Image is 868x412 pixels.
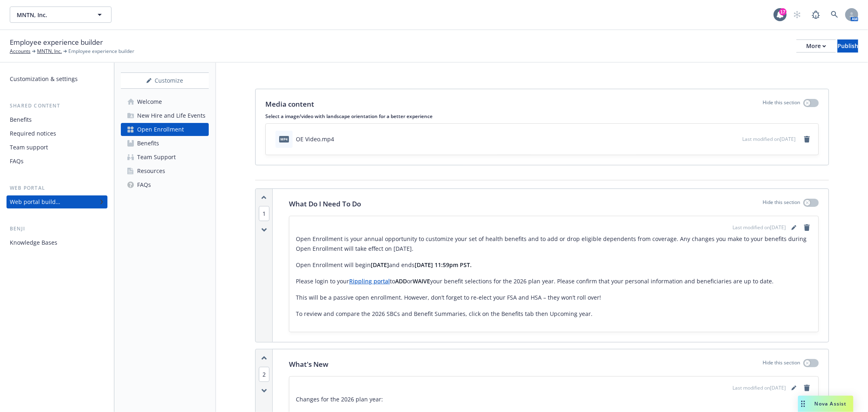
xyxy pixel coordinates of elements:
div: Welcome [137,95,162,108]
span: 1 [259,206,269,221]
div: Publish [837,40,858,52]
a: Benefits [121,137,209,150]
a: remove [802,223,812,232]
button: 1 [259,209,269,218]
div: Open Enrollment [137,123,184,136]
a: Team support [7,141,107,154]
p: Hide this section [763,199,800,209]
strong: ADD [395,277,407,285]
a: MNTN, Inc. [37,48,62,55]
a: Resources [121,164,209,178]
strong: [DATE] 11:59pm PST. [415,261,472,269]
div: FAQs [10,155,24,168]
a: Knowledge Bases [7,236,107,249]
span: Last modified on [DATE] [742,136,796,142]
div: Team Support [137,151,176,164]
a: FAQs [121,178,209,191]
button: 2 [259,370,269,379]
p: Hide this section [763,359,800,370]
div: Web portal [7,184,107,192]
a: Report a Bug [808,7,824,23]
div: New Hire and Life Events [137,109,206,122]
span: MNTN, Inc. [17,11,87,19]
p: What's New [289,359,328,370]
div: Customization & settings [10,72,78,85]
a: FAQs [7,155,107,168]
div: OE Video.mp4 [296,135,334,143]
p: Media content [265,99,314,110]
p: What Do I Need To Do [289,199,361,209]
div: Benefits [10,113,32,126]
a: editPencil [789,223,799,232]
a: remove [802,383,812,393]
p: Open Enrollment will begin and ends [296,260,812,270]
a: New Hire and Life Events [121,109,209,122]
button: Publish [837,39,858,53]
div: More [806,40,826,52]
div: Drag to move [798,396,808,412]
div: Required notices [10,127,56,140]
p: Open Enrollment is your annual opportunity to customize your set of health benefits and to add or... [296,234,812,254]
div: Benefits [137,137,159,150]
a: Benefits [7,113,107,126]
a: Customization & settings [7,72,107,85]
strong: [DATE] [371,261,389,269]
p: To review and compare the 2026 SBCs and Benefit Summaries, click on the Benefits tab then Upcomin... [296,309,812,319]
p: Select a image/video with landscape orientation for a better experience [265,113,819,120]
p: This will be a passive open enrollment. However, don’t forget to re-elect your FSA and HSA – they... [296,293,812,302]
a: Accounts [10,48,31,55]
div: 17 [779,8,787,15]
strong: WAIVE [413,277,430,285]
div: Resources [137,164,165,178]
button: MNTN, Inc. [10,7,112,23]
div: Shared content [7,102,107,110]
button: download file [719,135,725,143]
button: Customize [121,72,209,89]
a: Welcome [121,95,209,108]
p: Hide this section [763,99,800,110]
a: Team Support [121,151,209,164]
button: More [796,39,836,53]
a: Rippling portal [349,277,390,285]
a: Open Enrollment [121,123,209,136]
a: Required notices [7,127,107,140]
div: Benji [7,225,107,233]
span: mp4 [279,136,289,142]
p: Changes for the 2026 plan year: [296,394,812,404]
a: Search [826,7,843,23]
div: Team support [10,141,48,154]
span: Nova Assist [815,400,847,407]
span: Employee experience builder [10,37,103,48]
a: Web portal builder [7,195,107,208]
a: remove [802,134,812,144]
a: editPencil [789,383,799,393]
div: Web portal builder [10,195,60,208]
a: Start snowing [789,7,805,23]
span: Last modified on [DATE] [732,224,786,231]
span: Last modified on [DATE] [732,384,786,392]
div: FAQs [137,178,151,191]
p: Please login to your to or your benefit selections for the 2026 plan year. Please confirm that yo... [296,276,812,286]
span: Employee experience builder [68,48,134,55]
span: 2 [259,367,269,382]
div: Knowledge Bases [10,236,57,249]
button: preview file [732,135,739,143]
button: Nova Assist [798,396,853,412]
